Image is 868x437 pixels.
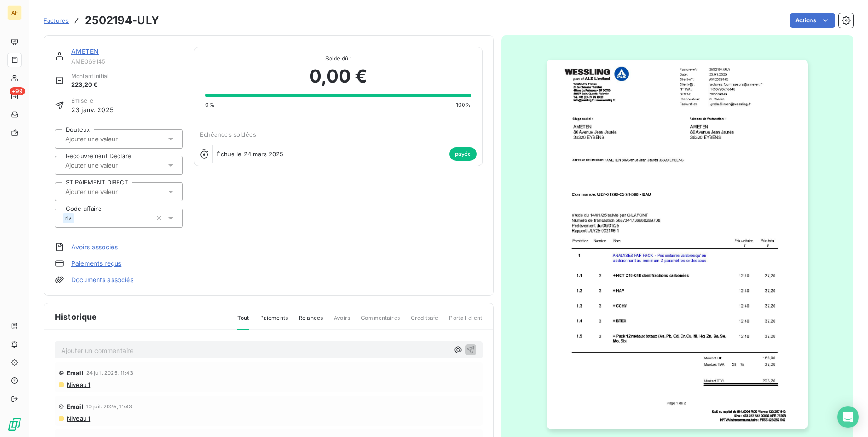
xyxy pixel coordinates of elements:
[66,381,90,388] span: Niveau 1
[205,101,214,109] span: 0%
[7,5,22,20] div: AF
[260,314,288,329] span: Paiements
[200,131,256,138] span: Échéances soldées
[299,314,323,329] span: Relances
[237,314,249,330] span: Tout
[217,150,283,158] span: Échue le 24 mars 2025
[456,101,471,109] span: 100%
[361,314,400,329] span: Commentaires
[7,417,22,432] img: Logo LeanPay
[71,72,108,80] span: Montant initial
[86,404,132,409] span: 10 juil. 2025, 11:43
[44,17,69,24] span: Factures
[64,161,156,169] input: Ajouter une valeur
[71,58,183,65] span: AME069145
[64,188,156,196] input: Ajouter une valeur
[309,63,368,90] span: 0,00 €
[86,370,133,376] span: 24 juil. 2025, 11:43
[71,105,113,114] span: 23 janv. 2025
[334,314,350,329] span: Avoirs
[65,215,71,221] span: riv
[44,16,69,25] a: Factures
[71,97,113,105] span: Émise le
[449,147,477,161] span: payée
[85,12,159,29] h3: 2502194-ULY
[71,80,108,89] span: 223,20 €
[64,135,156,143] input: Ajouter une valeur
[837,406,859,428] div: Open Intercom Messenger
[205,55,471,63] span: Solde dû :
[67,403,84,410] span: Email
[10,87,25,95] span: +99
[547,60,808,429] img: invoice_thumbnail
[790,13,835,28] button: Actions
[71,47,99,55] a: AMETEN
[71,275,133,284] a: Documents associés
[71,259,121,268] a: Paiements reçus
[55,311,97,323] span: Historique
[411,314,439,329] span: Creditsafe
[71,243,118,252] a: Avoirs associés
[66,415,90,422] span: Niveau 1
[449,314,482,329] span: Portail client
[67,369,84,377] span: Email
